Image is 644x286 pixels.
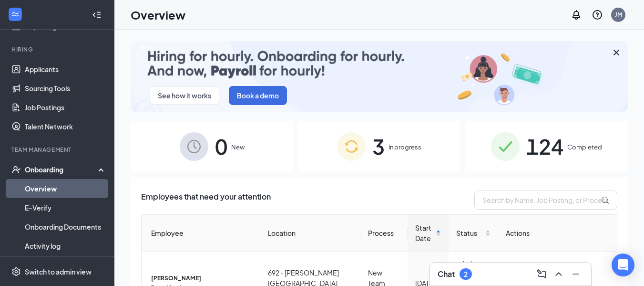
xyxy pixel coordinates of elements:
[567,142,602,152] span: Completed
[534,266,549,282] button: ComposeMessage
[536,268,547,280] svg: ComposeMessage
[25,198,106,217] a: E-Verify
[142,215,260,252] th: Employee
[461,259,491,278] span: Action Required
[498,215,617,252] th: Actions
[464,270,468,278] div: 2
[150,86,219,105] button: See how it works
[25,165,98,174] div: Onboarding
[10,10,20,19] svg: WorkstreamLogo
[456,228,483,238] span: Status
[592,9,603,21] svg: QuestionInfo
[231,142,245,152] span: New
[25,60,106,79] a: Applicants
[438,269,455,279] h3: Chat
[11,267,21,276] svg: Settings
[11,146,104,154] div: Team Management
[141,191,271,210] span: Employees that need your attention
[11,45,104,53] div: Hiring
[526,130,563,163] span: 124
[388,142,421,152] span: In progress
[25,255,106,275] a: Team
[25,267,92,276] div: Switch to admin view
[260,215,360,252] th: Location
[25,236,106,255] a: Activity log
[571,9,582,21] svg: Notifications
[360,215,408,252] th: Process
[229,86,287,105] button: Book a demo
[25,98,106,117] a: Job Postings
[131,41,628,112] img: payroll-small.gif
[615,11,622,19] div: JM
[551,266,566,282] button: ChevronUp
[131,7,185,23] h1: Overview
[553,268,564,280] svg: ChevronUp
[474,191,617,210] input: Search by Name, Job Posting, or Process
[25,117,106,136] a: Talent Network
[92,10,102,20] svg: Collapse
[612,254,634,276] div: Open Intercom Messenger
[25,217,106,236] a: Onboarding Documents
[11,165,21,174] svg: UserCheck
[25,79,106,98] a: Sourcing Tools
[372,130,385,163] span: 3
[449,215,498,252] th: Status
[25,179,106,198] a: Overview
[570,268,582,280] svg: Minimize
[415,222,434,244] span: Start Date
[568,266,583,282] button: Minimize
[611,47,622,58] svg: Cross
[151,274,253,283] span: [PERSON_NAME]
[215,130,227,163] span: 0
